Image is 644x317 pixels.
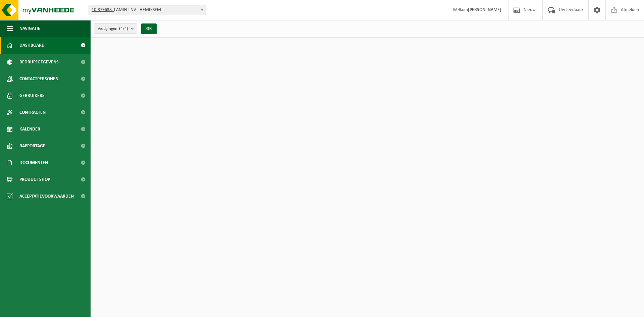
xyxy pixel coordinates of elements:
[119,27,128,31] count: (4/4)
[19,188,74,205] span: Acceptatievoorwaarden
[19,54,59,70] span: Bedrijfsgegevens
[89,5,206,15] span: 10-879638 - LAMIFIL NV - HEMIKSEM
[19,20,40,37] span: Navigatie
[19,154,48,171] span: Documenten
[19,37,45,54] span: Dashboard
[19,138,45,154] span: Rapportage
[19,121,40,138] span: Kalender
[468,7,501,12] strong: [PERSON_NAME]
[92,7,114,12] tcxspan: Call 10-879638 - via 3CX
[19,171,50,188] span: Product Shop
[89,5,206,15] span: 10-879638 - LAMIFIL NV - HEMIKSEM
[141,23,157,34] button: OK
[19,104,46,121] span: Contracten
[19,70,58,87] span: Contactpersonen
[19,87,45,104] span: Gebruikers
[94,23,137,34] button: Vestigingen(4/4)
[98,24,128,34] span: Vestigingen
